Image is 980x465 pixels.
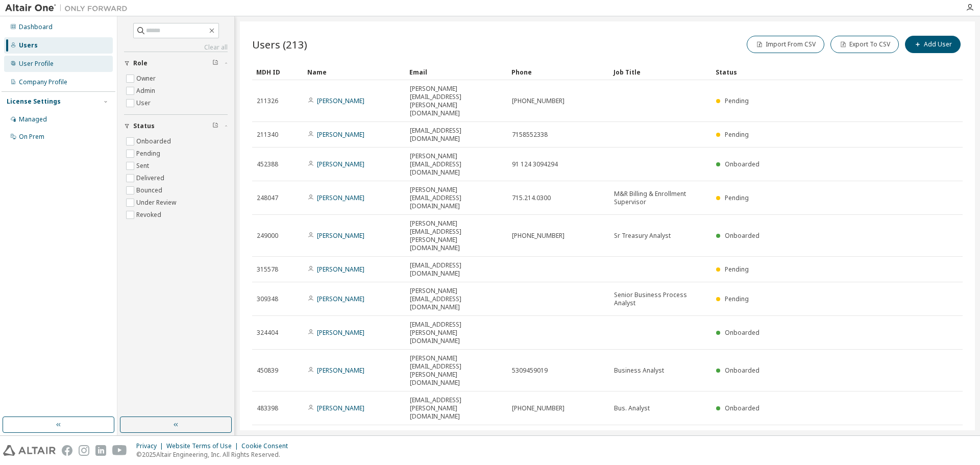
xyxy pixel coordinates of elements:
span: [EMAIL_ADDRESS][DOMAIN_NAME] [410,127,503,143]
span: [EMAIL_ADDRESS][PERSON_NAME][DOMAIN_NAME] [410,321,503,345]
a: [PERSON_NAME] [317,160,364,168]
span: 248047 [257,194,278,202]
div: Name [307,64,401,80]
span: Onboarded [725,231,759,240]
a: [PERSON_NAME] [317,231,364,240]
div: License Settings [7,97,61,106]
label: Owner [136,72,158,85]
span: 715.214.0300 [512,194,551,202]
button: Role [124,52,228,75]
span: Sr Treasury Analyst [614,232,671,240]
span: Status [133,122,155,130]
span: 309348 [257,295,278,303]
span: Clear filter [212,122,218,130]
span: Users (213) [252,37,307,52]
span: [EMAIL_ADDRESS][DOMAIN_NAME] [410,261,503,278]
a: [PERSON_NAME] [317,193,364,202]
div: MDH ID [256,64,299,80]
span: 483398 [257,404,278,412]
span: Onboarded [725,160,759,168]
label: Onboarded [136,135,173,148]
a: [PERSON_NAME] [317,96,364,105]
a: [PERSON_NAME] [317,295,364,303]
div: Cookie Consent [241,442,294,450]
span: Pending [725,295,749,303]
a: [PERSON_NAME] [317,328,364,337]
label: Admin [136,85,157,97]
img: instagram.svg [79,445,89,456]
span: 211340 [257,131,278,139]
img: linkedin.svg [95,445,106,456]
span: [PERSON_NAME][EMAIL_ADDRESS][DOMAIN_NAME] [410,186,503,210]
div: Phone [511,64,605,80]
span: [PHONE_NUMBER] [512,404,565,412]
a: [PERSON_NAME] [317,130,364,139]
span: 315578 [257,265,278,274]
a: [PERSON_NAME] [317,366,364,375]
span: 324404 [257,329,278,337]
a: [PERSON_NAME] [317,404,364,412]
span: Bus. Analyst [614,404,650,412]
span: 249000 [257,232,278,240]
label: Delivered [136,172,166,184]
span: Business Analyst [614,366,664,375]
div: On Prem [19,133,44,141]
span: 450839 [257,366,278,375]
a: [PERSON_NAME] [317,265,364,274]
div: Users [19,41,38,50]
div: Status [716,64,910,80]
img: facebook.svg [62,445,72,456]
span: 5309459019 [512,366,548,375]
span: Onboarded [725,404,759,412]
div: Privacy [136,442,166,450]
button: Add User [905,36,961,53]
img: youtube.svg [112,445,127,456]
span: [PHONE_NUMBER] [512,97,565,105]
span: Onboarded [725,366,759,375]
span: [PERSON_NAME][EMAIL_ADDRESS][PERSON_NAME][DOMAIN_NAME] [410,354,503,387]
label: Bounced [136,184,164,197]
span: Clear filter [212,59,218,67]
span: [PERSON_NAME][EMAIL_ADDRESS][DOMAIN_NAME] [410,287,503,311]
span: 452388 [257,160,278,168]
img: Altair One [5,3,133,13]
span: 91 124 3094294 [512,160,558,168]
span: [PERSON_NAME][EMAIL_ADDRESS][DOMAIN_NAME] [410,152,503,177]
span: M&R Billing & Enrollment Supervisor [614,190,707,206]
div: Managed [19,115,47,124]
label: Revoked [136,209,163,221]
span: Pending [725,193,749,202]
button: Status [124,115,228,137]
div: User Profile [19,60,54,68]
img: altair_logo.svg [3,445,56,456]
button: Import From CSV [747,36,824,53]
span: Pending [725,265,749,274]
div: Dashboard [19,23,53,31]
span: Senior Business Process Analyst [614,291,707,307]
span: 211326 [257,97,278,105]
span: Pending [725,130,749,139]
p: © 2025 Altair Engineering, Inc. All Rights Reserved. [136,450,294,459]
label: User [136,97,153,109]
span: Role [133,59,148,67]
div: Job Title [614,64,707,80]
div: Company Profile [19,78,67,86]
span: [EMAIL_ADDRESS][PERSON_NAME][DOMAIN_NAME] [410,396,503,421]
div: Email [409,64,503,80]
span: [PERSON_NAME][EMAIL_ADDRESS][PERSON_NAME][DOMAIN_NAME] [410,219,503,252]
span: [PHONE_NUMBER] [512,232,565,240]
label: Pending [136,148,162,160]
div: Website Terms of Use [166,442,241,450]
span: 7158552338 [512,131,548,139]
label: Under Review [136,197,178,209]
span: Onboarded [725,328,759,337]
span: Pending [725,96,749,105]
span: [PERSON_NAME][EMAIL_ADDRESS][PERSON_NAME][DOMAIN_NAME] [410,85,503,117]
a: Clear all [124,43,228,52]
button: Export To CSV [830,36,899,53]
label: Sent [136,160,151,172]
